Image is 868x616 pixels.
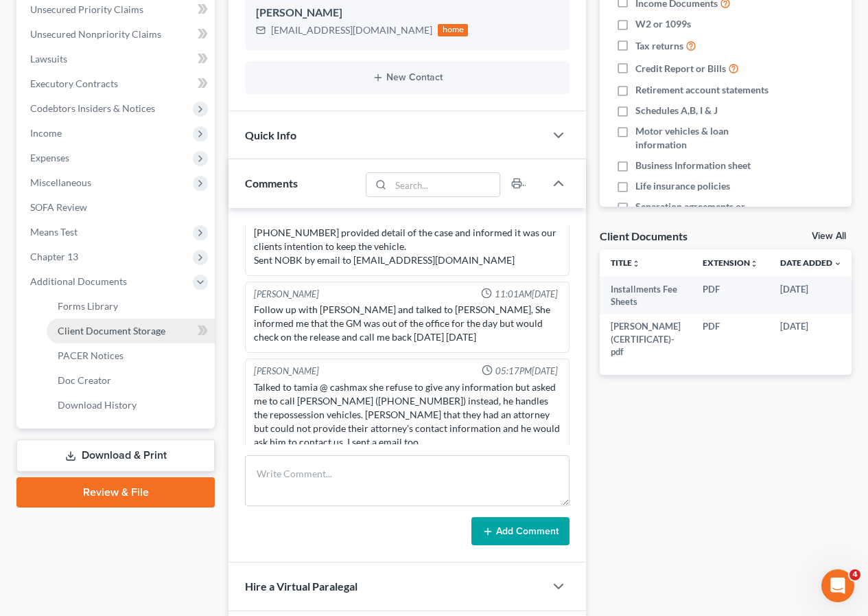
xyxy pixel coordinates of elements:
td: [PERSON_NAME] (CERTIFICATE)-pdf [600,314,692,364]
a: Date Added expand_more [780,258,842,268]
div: Client Documents [600,229,688,243]
span: Expenses [30,152,69,163]
td: PDF [692,314,769,364]
a: Lawsuits [19,47,215,71]
a: SOFA Review [19,195,215,220]
iframe: Intercom live chat [821,569,854,602]
a: PACER Notices [47,343,215,368]
i: unfold_more [632,260,640,268]
span: Motor vehicles & loan information [635,124,777,152]
span: Forms Library [58,300,118,312]
span: Doc Creator [58,374,111,386]
a: View All [812,231,846,241]
span: Hire a Virtual Paralegal [245,580,357,593]
div: Follow up with [PERSON_NAME] and talked to [PERSON_NAME], She informed me that the GM was out of ... [254,303,561,344]
span: Schedules A,B, I & J [635,104,718,117]
span: Business Information sheet [635,159,751,172]
span: PACER Notices [58,350,124,361]
div: [EMAIL_ADDRESS][DOMAIN_NAME] [271,23,432,37]
td: [DATE] [769,277,853,315]
a: Client Document Storage [47,319,215,343]
a: Titleunfold_more [611,258,640,268]
span: Chapter 13 [30,251,78,262]
td: [DATE] [769,314,853,364]
span: 4 [849,569,860,580]
a: Download History [47,393,215,418]
span: Client Document Storage [58,325,165,336]
button: Add Comment [471,517,570,546]
div: [PERSON_NAME] [256,5,559,21]
span: Miscellaneous [30,176,91,188]
span: Life insurance policies [635,179,730,193]
span: W2 or 1099s [635,17,691,31]
div: home [438,24,468,36]
span: Means Test [30,226,78,238]
div: [PERSON_NAME] [254,288,319,301]
span: Quick Info [245,128,296,141]
i: expand_more [834,260,842,268]
span: Comments [245,176,298,190]
td: Installments Fee Sheets [600,277,692,315]
span: Unsecured Priority Claims [30,3,143,15]
span: Separation agreements or decrees of divorces [635,200,777,227]
div: Talked to tamia @ cashmax she refuse to give any information but asked me to call [PERSON_NAME] (... [254,380,561,449]
span: Tax returns [635,39,683,53]
span: Unsecured Nonpriority Claims [30,28,161,40]
span: 11:01AM[DATE] [495,288,558,301]
button: New Contact [256,72,559,83]
a: Doc Creator [47,368,215,393]
input: Search... [391,173,500,196]
a: Download & Print [16,440,215,472]
a: Extensionunfold_more [703,258,758,268]
a: Unsecured Nonpriority Claims [19,22,215,47]
span: Codebtors Insiders & Notices [30,102,155,114]
span: Credit Report or Bills [635,62,726,76]
a: Executory Contracts [19,71,215,96]
span: Income [30,127,62,139]
span: Additional Documents [30,275,127,287]
a: Review & File [16,477,215,507]
td: PDF [692,277,769,315]
span: 05:17PM[DATE] [495,365,558,378]
span: Download History [58,399,137,411]
span: SOFA Review [30,201,87,213]
div: [PERSON_NAME] [254,365,319,378]
span: Lawsuits [30,53,67,65]
span: Retirement account statements [635,83,769,97]
span: Executory Contracts [30,78,118,89]
a: Forms Library [47,294,215,319]
div: Cashmax talked to [PERSON_NAME] and [PERSON_NAME] at [PHONE_NUMBER] provided detail of the case a... [254,198,561,267]
i: unfold_more [750,260,758,268]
